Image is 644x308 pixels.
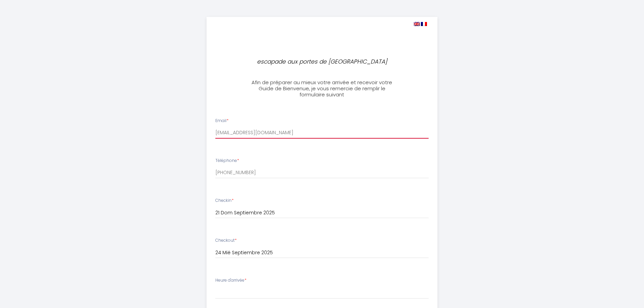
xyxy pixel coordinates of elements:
label: Checkout [215,237,237,244]
label: Checkin [215,197,234,204]
label: Téléphone [215,158,239,164]
p: escapade aux portes de [GEOGRAPHIC_DATA] [250,57,395,66]
label: Email [215,118,229,124]
h3: Afin de préparer au mieux votre arrivée et recevoir votre Guide de Bienvenue, je vous remercie de... [247,79,397,98]
img: en.png [414,22,420,26]
label: Heure d'arrivée [215,277,246,284]
img: fr.png [421,22,427,26]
